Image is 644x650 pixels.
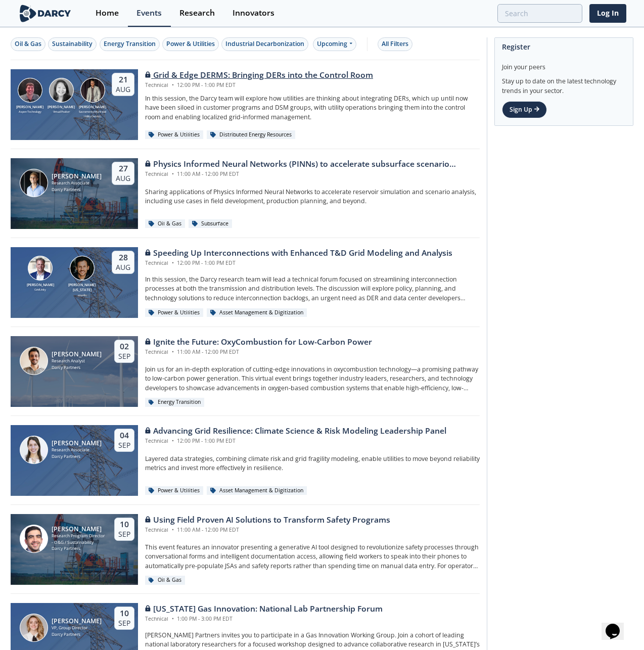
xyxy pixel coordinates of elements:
img: Lindsey Motlow [20,614,48,642]
a: Sign Up [502,101,547,118]
div: Power & Utilities [145,130,203,140]
div: Industrial Decarbonization [225,39,304,49]
div: 10 [118,520,130,530]
div: 28 [116,253,130,263]
div: Power & Utilities [166,39,215,49]
div: Home [96,9,119,17]
div: Physics Informed Neural Networks (PINNs) to accelerate subsurface scenario analysis [145,158,480,170]
div: [PERSON_NAME] [52,440,102,447]
img: Jonathan Curtis [18,78,42,103]
img: Juan Mayol [20,169,48,197]
div: Technical 11:00 AM - 12:00 PM EDT [145,348,372,356]
img: Nicolas Lassalle [20,347,48,375]
div: Asset Management & Digitization [207,308,307,317]
a: Jonathan Curtis [PERSON_NAME] Aspen Technology Brenda Chew [PERSON_NAME] Virtual Peaker Yevgeniy ... [11,69,480,140]
p: In this session, the Darcy team will explore how utilities are thinking about integrating DERs, w... [145,94,480,122]
div: Darcy Partners [52,631,102,638]
div: envelio [66,293,98,297]
p: Sharing applications of Physics Informed Neural Networks to accelerate reservoir simulation and s... [145,188,480,206]
button: Sustainability [48,37,97,51]
div: Darcy Partners [52,545,106,552]
div: Research Associate [52,447,102,453]
div: Join your peers [502,56,626,72]
img: Brian Fitzsimons [28,256,53,281]
span: • [170,348,175,355]
div: Oil & Gas [145,576,185,585]
div: Advancing Grid Resilience: Climate Science & Risk Modeling Leadership Panel [145,425,446,437]
div: Energy Transition [104,39,156,49]
span: • [170,437,175,444]
div: Distributed Energy Resources [207,130,295,140]
div: Power & Utilities [145,308,203,317]
img: Luigi Montana [70,256,95,281]
div: Technical 12:00 PM - 1:00 PM EDT [145,81,373,89]
div: 02 [118,342,130,352]
div: Sacramento Municipal Utility District. [77,110,108,118]
div: Technical 11:00 AM - 12:00 PM EDT [145,170,480,178]
a: Sami Sultan [PERSON_NAME] Research Program Director - O&G / Sustainability Darcy Partners 10 Sep ... [11,514,480,585]
div: GridUnity [25,288,56,292]
div: [US_STATE] Gas Innovation: National Lab Partnership Forum [145,603,383,615]
div: Innovators [233,9,274,17]
div: Technical 12:00 PM - 1:00 PM EDT [145,259,452,267]
span: • [170,259,175,266]
button: Oil & Gas [11,37,45,51]
img: logo-wide.svg [18,5,73,22]
div: [PERSON_NAME] [77,105,108,110]
img: Camila Casamayor [20,436,48,464]
div: Darcy Partners [52,453,102,460]
div: Stay up to date on the latest technology trends in your sector. [502,72,626,96]
img: Sami Sultan [20,525,48,553]
div: [PERSON_NAME] [25,283,56,288]
input: Advanced Search [497,4,582,23]
div: Aug [116,85,130,94]
div: [PERSON_NAME] [14,105,45,110]
div: Asset Management & Digitization [207,486,307,495]
button: Power & Utilities [162,37,219,51]
iframe: chat widget [602,610,634,640]
img: Yevgeniy Postnov [80,78,105,103]
div: Research [179,9,215,17]
img: Brenda Chew [49,78,74,103]
div: Ignite the Future: OxyCombustion for Low-Carbon Power [145,336,372,348]
span: • [170,615,175,622]
div: Aspen Technology [14,110,45,114]
p: In this session, the Darcy research team will lead a technical forum focused on streamlining inte... [145,275,480,303]
a: Nicolas Lassalle [PERSON_NAME] Research Analyst Darcy Partners 02 Sep Ignite the Future: OxyCombu... [11,336,480,407]
div: [PERSON_NAME] [52,351,102,358]
div: Technical 12:00 PM - 1:00 PM EDT [145,437,446,445]
div: [PERSON_NAME] [52,173,102,180]
div: [PERSON_NAME] [45,105,77,110]
div: Energy Transition [145,398,204,407]
p: Layered data strategies, combining climate risk and grid fragility modeling, enable utilities to ... [145,454,480,473]
div: All Filters [382,39,408,49]
button: Industrial Decarbonization [221,37,308,51]
div: [PERSON_NAME][US_STATE] [66,283,98,293]
span: • [170,170,175,177]
div: Research Associate [52,180,102,187]
div: [PERSON_NAME] [52,526,106,533]
div: Sustainability [52,39,93,49]
div: Grid & Edge DERMS: Bringing DERs into the Control Room [145,69,373,81]
div: 27 [116,164,130,174]
div: Register [502,38,626,56]
div: 21 [116,75,130,85]
div: Oil & Gas [145,219,185,228]
div: Oil & Gas [15,39,41,49]
div: Sep [118,441,130,450]
a: Log In [589,4,626,23]
div: Upcoming [313,37,357,51]
div: Using Field Proven AI Solutions to Transform Safety Programs [145,514,390,526]
span: • [170,526,175,533]
button: Energy Transition [100,37,160,51]
a: Camila Casamayor [PERSON_NAME] Research Associate Darcy Partners 04 Sep Advancing Grid Resilience... [11,425,480,496]
p: This event features an innovator presenting a generative AI tool designed to revolutionize safety... [145,543,480,571]
div: Sep [118,619,130,628]
a: Brian Fitzsimons [PERSON_NAME] GridUnity Luigi Montana [PERSON_NAME][US_STATE] envelio 28 Aug Spe... [11,247,480,318]
div: Events [136,9,162,17]
div: Darcy Partners [52,364,102,371]
div: Technical 11:00 AM - 12:00 PM EDT [145,526,390,534]
span: • [170,81,175,88]
div: Speeding Up Interconnections with Enhanced T&D Grid Modeling and Analysis [145,247,452,259]
div: Virtual Peaker [45,110,77,114]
